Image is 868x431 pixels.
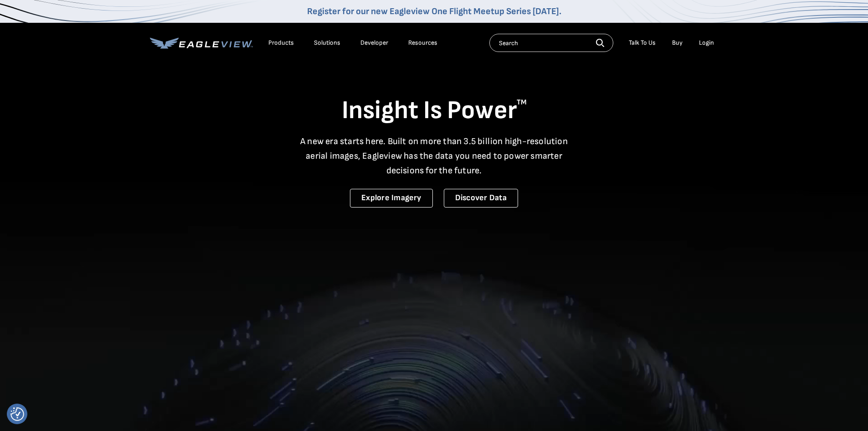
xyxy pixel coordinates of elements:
[314,39,340,47] div: Solutions
[268,39,294,47] div: Products
[444,189,518,208] a: Discover Data
[350,189,433,208] a: Explore Imagery
[629,39,656,47] div: Talk To Us
[672,39,683,47] a: Buy
[10,407,24,421] img: Revisit consent button
[360,39,388,47] a: Developer
[489,34,613,52] input: Search
[408,39,437,47] div: Resources
[307,6,561,17] a: Register for our new Eagleview One Flight Meetup Series [DATE].
[295,134,574,178] p: A new era starts here. Built on more than 3.5 billion high-resolution aerial images, Eagleview ha...
[699,39,714,47] div: Login
[10,407,24,421] button: Consent Preferences
[150,95,719,127] h1: Insight Is Power
[517,98,527,107] sup: TM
